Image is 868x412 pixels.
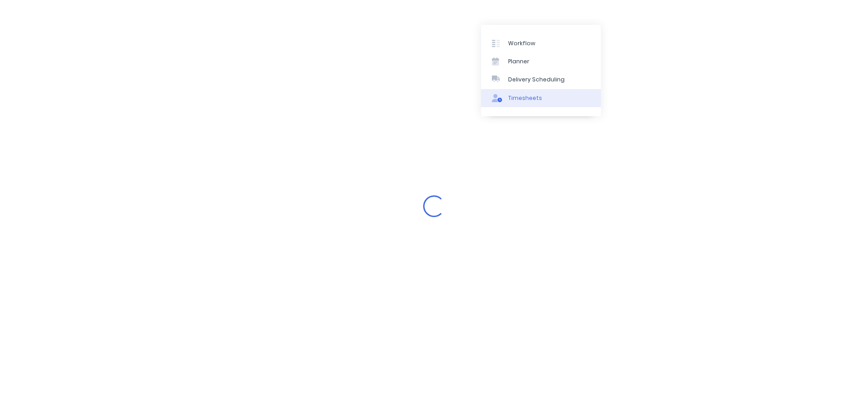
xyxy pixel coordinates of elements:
a: Planner [481,52,601,71]
div: Planner [508,57,529,66]
div: Workflow [508,39,535,47]
a: Timesheets [481,89,601,107]
a: Workflow [481,34,601,52]
a: Delivery Scheduling [481,71,601,89]
div: Delivery Scheduling [508,76,565,84]
div: Timesheets [508,94,542,102]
